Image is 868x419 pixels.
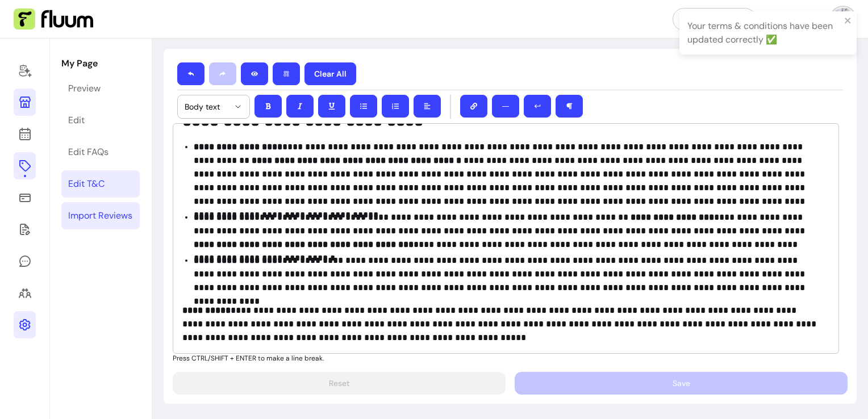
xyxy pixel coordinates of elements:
a: Clients [14,279,36,307]
div: Edit [68,114,85,127]
img: Fluum Logo [14,9,93,30]
button: close [844,16,852,25]
a: Settings [14,311,36,338]
span: Body text [185,101,229,112]
a: Edit FAQs [61,139,140,166]
a: Refer & Earn [673,8,756,31]
a: My Messages [14,248,36,275]
button: Body text [178,95,249,118]
p: Clear All [314,68,347,79]
button: ― [492,95,519,118]
a: Preview [61,75,140,102]
button: avatar[PERSON_NAME] [765,8,854,31]
a: Offerings [14,152,36,179]
a: Calendar [14,120,36,148]
button: Clear All [304,62,356,85]
a: Import Reviews [61,202,140,229]
a: Home [14,57,36,84]
a: My Page [14,89,36,116]
div: Import Reviews [68,209,132,223]
a: Edit T&C [61,170,140,198]
div: Edit FAQs [68,145,108,159]
a: Sales [14,184,36,211]
div: Your terms & conditions have been updated correctly ✅ [687,19,841,47]
a: Edit [61,107,140,134]
a: Forms [14,216,36,243]
div: Preview [68,82,101,95]
p: My Page [61,57,140,70]
div: Edit T&C [68,177,105,191]
p: Press CTRL/SHIFT + ENTER to make a line break. [173,354,848,363]
img: avatar [832,8,854,31]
